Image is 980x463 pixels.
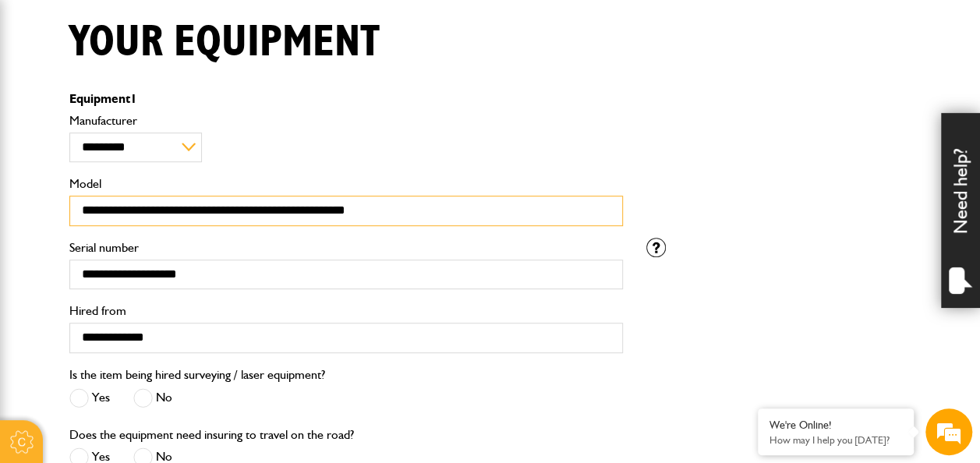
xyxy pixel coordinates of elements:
input: Enter your phone number [20,236,285,270]
div: Chat with us now [81,87,262,108]
label: Is the item being hired surveying / laser equipment? [69,369,325,381]
textarea: Type your message and hit 'Enter' [20,282,285,337]
label: No [133,388,172,408]
input: Enter your last name [20,144,285,178]
h1: Your equipment [69,16,380,69]
label: Does the equipment need insuring to travel on the road? [69,429,354,441]
div: Need help? [941,113,980,308]
p: Equipment [69,93,623,105]
p: How may I help you today? [769,434,902,446]
span: 1 [130,91,137,106]
img: d_20077148190_company_1631870298795_20077148190 [27,87,65,108]
input: Enter your email address [20,190,285,224]
em: Start Chat [212,357,283,378]
div: We're Online! [769,419,902,432]
label: Serial number [69,242,623,254]
label: Yes [69,388,110,408]
label: Hired from [69,305,623,317]
div: Minimize live chat window [256,8,293,45]
label: Model [69,178,623,190]
label: Manufacturer [69,115,623,127]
